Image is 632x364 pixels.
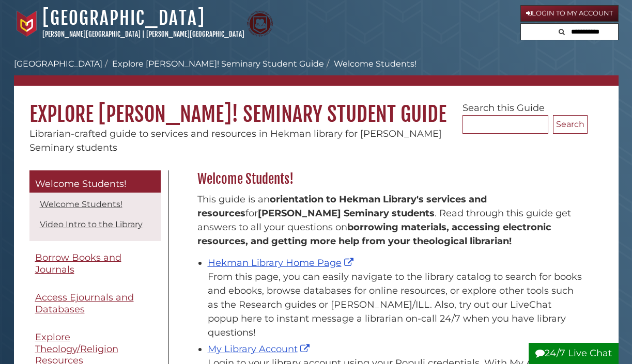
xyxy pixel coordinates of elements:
[520,5,619,22] a: Login to My Account
[208,257,356,268] a: Hekman Library Home Page
[29,128,442,153] span: Librarian-crafted guide to services and resources in Hekman library for [PERSON_NAME] Seminary st...
[553,115,588,134] button: Search
[35,178,127,189] span: Welcome Students!
[42,30,141,38] a: [PERSON_NAME][GEOGRAPHIC_DATA]
[35,252,121,275] span: Borrow Books and Journals
[29,246,161,281] a: Borrow Books and Journals
[146,30,244,38] a: [PERSON_NAME][GEOGRAPHIC_DATA]
[14,11,40,37] img: Calvin University
[112,59,324,69] a: Explore [PERSON_NAME]! Seminary Student Guide
[197,194,571,247] span: This guide is an for . Read through this guide get answers to all your questions on
[324,58,417,70] li: Welcome Students!
[29,286,161,321] a: Access Ejournals and Databases
[14,59,102,69] a: [GEOGRAPHIC_DATA]
[29,170,161,193] a: Welcome Students!
[14,58,619,86] nav: breadcrumb
[258,208,435,219] strong: [PERSON_NAME] Seminary students
[42,7,205,29] a: [GEOGRAPHIC_DATA]
[529,343,619,364] button: 24/7 Live Chat
[35,292,134,315] span: Access Ejournals and Databases
[142,30,145,38] span: |
[197,221,551,247] b: borrowing materials, accessing electronic resources, and getting more help from your theological ...
[197,194,487,219] strong: orientation to Hekman Library's services and resources
[208,343,312,355] a: My Library Account
[208,270,582,340] div: From this page, you can easily navigate to the library catalog to search for books and ebooks, br...
[556,24,568,38] button: Search
[192,171,588,187] h2: Welcome Students!
[40,219,143,229] a: Video Intro to the Library
[559,28,565,35] i: Search
[40,199,122,209] a: Welcome Students!
[14,86,619,127] h1: Explore [PERSON_NAME]! Seminary Student Guide
[247,11,273,37] img: Calvin Theological Seminary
